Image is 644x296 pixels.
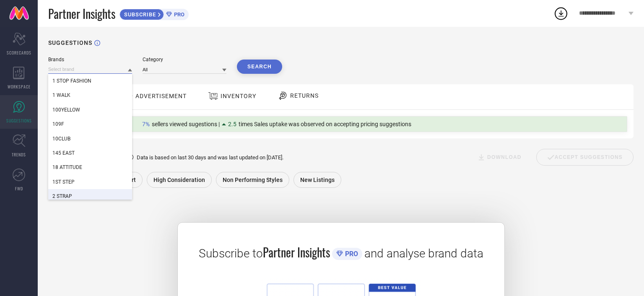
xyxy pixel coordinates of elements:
span: 10CLUB [52,136,70,142]
div: Accept Suggestions [536,149,634,166]
span: WORKSPACE [8,83,31,90]
span: TRENDS [12,151,26,158]
span: Data is based on last 30 days and was last updated on [DATE] . [137,154,283,161]
div: 10CLUB [48,132,132,146]
span: 1 WALK [52,92,70,98]
span: SUGGESTIONS [6,117,32,124]
span: Subscribe to [199,247,263,260]
span: 109F [52,121,64,127]
div: 1 STOP FASHION [48,74,132,88]
span: sellers viewed sugestions | [152,121,220,127]
span: 100YELLOW [52,107,80,113]
span: Partner Insights [48,5,115,22]
span: PRO [343,250,358,258]
div: 100YELLOW [48,103,132,117]
input: Select brand [48,65,132,74]
span: 145 EAST [52,150,75,156]
h1: SUGGESTIONS [48,39,92,46]
span: High Consideration [153,177,205,183]
span: Partner Insights [263,244,330,261]
div: 2 STRAP [48,189,132,203]
div: Open download list [553,6,569,21]
span: New Listings [300,177,335,183]
div: 109F [48,117,132,131]
span: SCORECARDS [7,49,31,56]
span: Non Performing Styles [223,177,283,183]
div: Percentage of sellers who have viewed suggestions for the current Insight Type [138,119,415,130]
div: 145 EAST [48,146,132,160]
div: 18 ATTITUDE [48,160,132,174]
span: INVENTORY [221,93,256,99]
div: Category [143,57,226,62]
span: 7% [142,121,150,127]
span: FWD [15,185,23,192]
div: Brands [48,57,132,62]
span: PRO [172,11,184,18]
span: SUBSCRIBE [120,11,158,18]
span: 1 STOP FASHION [52,78,91,84]
div: 1ST STEP [48,175,132,189]
a: SUBSCRIBEPRO [119,7,189,20]
span: 2.5 [228,121,236,127]
button: Search [237,60,282,74]
span: RETURNS [290,92,319,99]
span: and analyse brand data [364,247,483,260]
div: 1 WALK [48,88,132,102]
span: 2 STRAP [52,193,72,199]
span: times Sales uptake was observed on accepting pricing suggestions [239,121,411,127]
span: ADVERTISEMENT [135,93,187,99]
span: 1ST STEP [52,179,75,185]
span: 18 ATTITUDE [52,164,82,170]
